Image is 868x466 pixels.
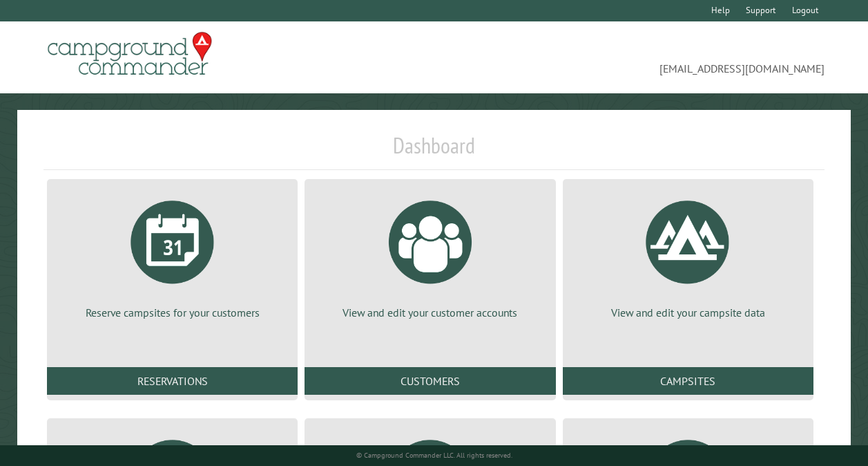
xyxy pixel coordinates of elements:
[44,132,824,170] h1: Dashboard
[64,190,281,320] a: Reserve campsites for your customers
[64,305,281,320] p: Reserve campsites for your customers
[321,305,539,320] p: View and edit your customer accounts
[434,38,825,77] span: [EMAIL_ADDRESS][DOMAIN_NAME]
[305,367,555,395] a: Customers
[356,451,512,460] small: © Campground Commander LLC. All rights reserved.
[579,190,797,320] a: View and edit your campsite data
[563,367,813,395] a: Campsites
[579,305,797,320] p: View and edit your campsite data
[321,190,539,320] a: View and edit your customer accounts
[47,367,298,395] a: Reservations
[44,27,216,81] img: Campground Commander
